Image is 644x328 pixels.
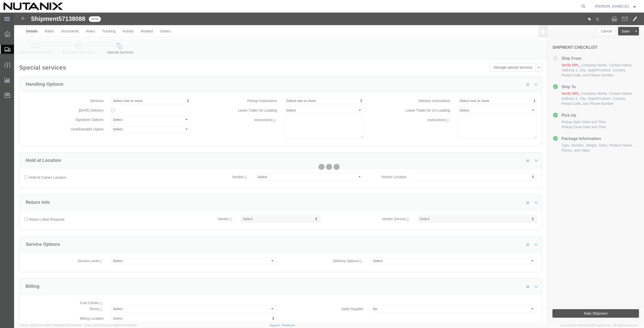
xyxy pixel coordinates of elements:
img: logo [4,3,63,10]
span: Client: 2025.21.0-faee749 [84,324,137,327]
a: Feedback [282,324,295,327]
button: [PERSON_NAME] [C] [595,3,637,9]
span: Arthur Campos [C] [595,4,629,9]
span: [DATE] 10:41:40 [62,324,82,327]
span: Server: 2025.21.0-c63077040a8 [20,324,82,327]
a: Support [270,324,282,327]
span: [DATE] 10:25:10 [117,324,137,327]
span: Copyright © [DATE]-[DATE] Agistix Inc., All Rights Reserved [560,323,638,327]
